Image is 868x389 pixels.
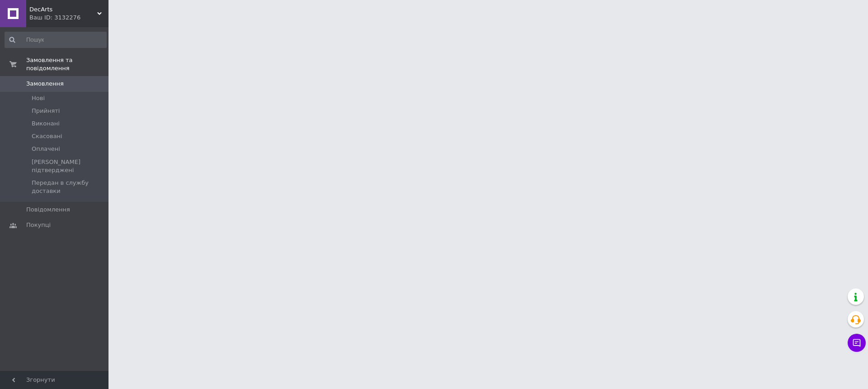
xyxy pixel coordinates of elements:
button: Чат з покупцем [848,334,866,352]
span: Скасовані [32,132,62,140]
span: Прийняті [32,107,60,115]
span: Замовлення [26,80,64,88]
span: Нові [32,94,45,102]
span: Оплачені [32,145,60,153]
span: Передан в службу доставки [32,179,106,195]
span: Покупці [26,221,51,229]
span: Повідомлення [26,206,70,214]
span: [PERSON_NAME] підтверджені [32,158,106,174]
div: Ваш ID: 3132276 [29,14,108,22]
input: Пошук [5,32,107,48]
span: Замовлення та повідомлення [26,56,108,72]
span: Виконані [32,120,60,128]
span: DecArts [29,5,97,14]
